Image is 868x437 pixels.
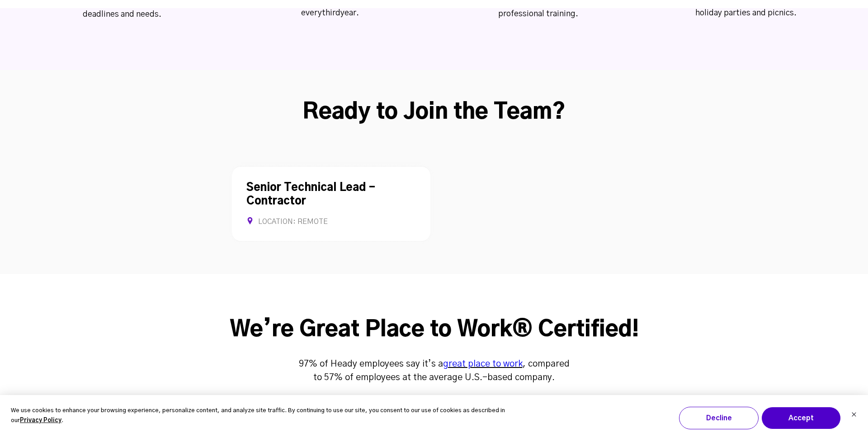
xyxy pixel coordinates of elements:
span: third [322,9,340,17]
p: 97% of Heady employees say it’s a , compared to 57% of employees at the average U.S.-based company. [298,357,570,384]
a: great place to work [443,359,523,368]
button: Accept [761,407,841,429]
div: Location: Remote [246,217,416,227]
button: Decline [679,407,759,429]
h2: Ready to Join the Team? [144,99,725,126]
p: We use cookies to enhance your browsing experience, personalize content, and analyze site traffic... [11,406,510,427]
a: Privacy Policy [20,416,61,426]
a: Senior Technical Lead - Contractor [246,182,375,207]
button: Dismiss cookie banner [851,411,857,420]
